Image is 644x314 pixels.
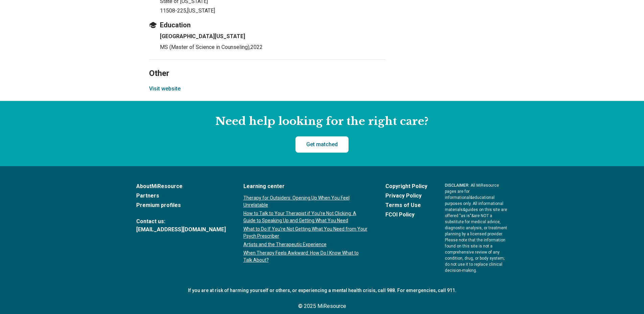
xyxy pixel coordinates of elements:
[136,201,226,209] a: Premium profiles
[160,32,386,41] h4: [GEOGRAPHIC_DATA][US_STATE]
[385,211,427,219] a: FCOI Policy
[243,182,368,190] a: Learning center
[149,52,386,79] h2: Other
[243,241,368,248] a: Artists and the Therapeutic Experience
[445,183,469,188] span: DISCLAIMER
[5,114,639,129] h2: Need help looking for the right care?
[385,182,427,190] a: Copyright Policy
[136,226,226,234] a: [EMAIL_ADDRESS][DOMAIN_NAME]
[149,85,181,93] button: Visit website
[136,287,508,294] p: If you are at risk of harming yourself or others, or experiencing a mental health crisis, call 98...
[160,43,386,51] p: MS (Master of Science in Counseling) , 2022
[295,136,349,153] a: Get matched
[136,192,226,200] a: Partners
[136,182,226,190] a: AboutMiResource
[385,201,427,209] a: Terms of Use
[186,7,215,14] span: , [US_STATE]
[160,7,386,15] p: 11508-225
[243,250,368,264] a: When Therapy Feels Awkward: How Do I Know What to Talk About?
[385,192,427,200] a: Privacy Policy
[136,217,226,226] span: Contact us:
[149,20,386,30] h3: Education
[136,302,508,310] p: © 2025 MiResource
[243,210,368,224] a: How to Talk to Your Therapist if You’re Not Clicking: A Guide to Speaking Up and Getting What You...
[243,194,368,209] a: Therapy for Outsiders: Opening Up When You Feel Unrelatable
[243,226,368,240] a: What to Do If You’re Not Getting What You Need from Your Psych Prescriber
[445,182,508,273] p: : All MiResource pages are for informational & educational purposes only. All informational mater...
